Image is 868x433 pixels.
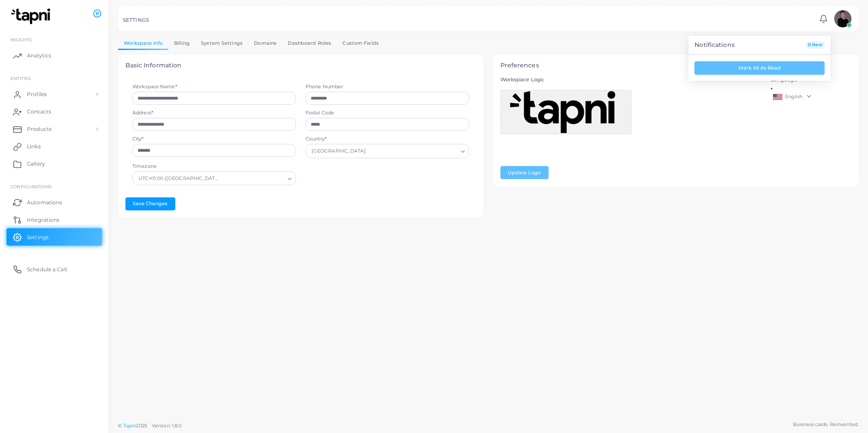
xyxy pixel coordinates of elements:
[132,83,177,90] label: Workspace Name
[10,76,31,81] span: ENTITIES
[27,125,52,133] span: Products
[118,37,168,50] a: Workspace Info
[500,166,549,179] button: Update Logo
[27,143,41,150] span: Links
[306,136,326,143] label: Country
[132,110,153,117] label: Address
[10,184,52,189] span: Configurations
[785,93,803,100] span: English
[138,174,221,183] span: UTC+01:00 ([GEOGRAPHIC_DATA], [GEOGRAPHIC_DATA], [GEOGRAPHIC_DATA], [GEOGRAPHIC_DATA], War...
[7,193,102,211] a: Automations
[10,37,32,42] span: INSIGHTS
[7,47,102,64] a: Analytics
[7,86,102,103] a: Profiles
[7,138,102,155] a: Links
[806,41,825,49] span: 0 New
[132,136,144,143] label: City
[773,94,783,100] img: en
[125,62,477,69] h4: Basic Information
[694,61,825,74] button: Mark All As Read
[168,37,195,50] a: Billing
[832,10,854,27] a: avatar
[834,10,852,27] img: avatar
[125,197,175,210] button: Save Changes
[123,17,149,23] h5: SETTINGS
[306,83,469,90] label: Phone Number
[132,163,157,170] label: Timezone
[8,8,56,24] img: logo
[7,120,102,138] a: Products
[195,37,248,50] a: System Settings
[27,216,59,224] span: Integrations
[123,423,136,429] a: Tapni
[368,147,457,156] input: Search for option
[306,144,469,158] div: Search for option
[500,77,761,83] h5: Workspace Logo
[27,160,45,168] span: Gallery
[694,41,734,49] h4: Notifications
[248,37,282,50] a: Domains
[771,92,852,102] a: English
[118,422,181,430] span: ©
[27,266,67,273] span: Schedule a Call
[337,37,385,50] a: Custom Fields
[7,155,102,173] a: Gallery
[27,90,47,98] span: Profiles
[223,173,285,183] input: Search for option
[793,421,858,428] span: Business cards. Reinvented.
[7,228,102,246] a: Settings
[306,110,469,117] label: Postal Code
[27,108,51,116] span: Contacts
[132,171,296,185] div: Search for option
[282,37,337,50] a: Dashboard Roles
[7,103,102,120] a: Contacts
[136,422,147,430] span: 2025
[27,52,51,60] span: Analytics
[27,233,49,241] span: Settings
[7,260,102,278] a: Schedule a Call
[310,147,367,156] span: [GEOGRAPHIC_DATA]
[7,211,102,228] a: Integrations
[152,423,182,429] span: Version: 1.8.0
[500,62,852,69] h4: Preferences
[27,199,62,207] span: Automations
